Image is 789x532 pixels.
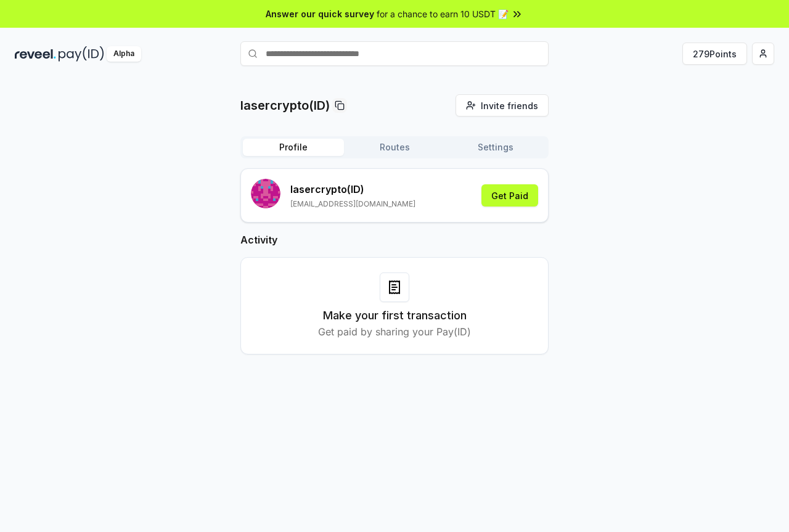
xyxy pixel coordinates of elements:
p: lasercrypto(ID) [240,97,330,114]
button: Profile [243,139,344,156]
p: lasercrypto (ID) [290,182,415,197]
button: 279Points [682,43,747,65]
span: Invite friends [481,99,538,112]
button: Invite friends [456,94,549,117]
span: Answer our quick survey [266,7,374,20]
span: for a chance to earn 10 USDT 📝 [377,7,509,20]
button: Settings [445,139,546,156]
div: Alpha [107,46,141,62]
img: pay_id [59,46,104,62]
img: reveel_dark [15,46,56,62]
h3: Make your first transaction [323,307,467,324]
button: Get Paid [481,184,538,207]
p: Get paid by sharing your Pay(ID) [318,324,471,339]
p: [EMAIL_ADDRESS][DOMAIN_NAME] [290,199,415,209]
button: Routes [344,139,445,156]
h2: Activity [240,232,549,247]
